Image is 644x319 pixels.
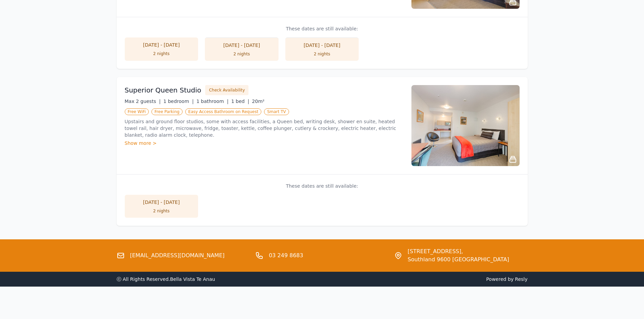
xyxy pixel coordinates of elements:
[125,118,403,138] p: Upstairs and ground floor studios, some with access facilities, a Queen bed, writing desk, shower...
[196,99,229,104] span: 1 bathroom |
[269,251,303,260] a: 03 249 8683
[125,99,161,104] span: Max 2 guests |
[231,99,249,104] span: 1 bed |
[125,85,201,95] h3: Superior Queen Studio
[125,25,520,32] p: These dates are still available:
[125,108,149,115] span: Free WiFi
[185,108,261,115] span: Easy Access Bathroom on Request
[117,276,215,282] span: ⓒ All Rights Reserved. Bella Vista Te Anau
[292,51,352,57] div: 2 nights
[132,208,192,214] div: 2 nights
[163,99,194,104] span: 1 bedroom |
[212,42,272,49] div: [DATE] - [DATE]
[252,99,264,104] span: 20m²
[212,51,272,57] div: 2 nights
[264,108,289,115] span: Smart TV
[325,276,528,283] span: Powered by
[125,183,520,189] p: These dates are still available:
[408,256,509,264] span: Southland 9600 [GEOGRAPHIC_DATA]
[132,51,192,56] div: 2 nights
[292,42,352,49] div: [DATE] - [DATE]
[408,247,509,256] span: [STREET_ADDRESS],
[130,251,225,260] a: [EMAIL_ADDRESS][DOMAIN_NAME]
[151,108,183,115] span: Free Parking
[125,140,403,147] div: Show more >
[132,199,192,206] div: [DATE] - [DATE]
[132,42,192,48] div: [DATE] - [DATE]
[515,276,527,282] a: Resly
[205,85,248,95] button: Check Availability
